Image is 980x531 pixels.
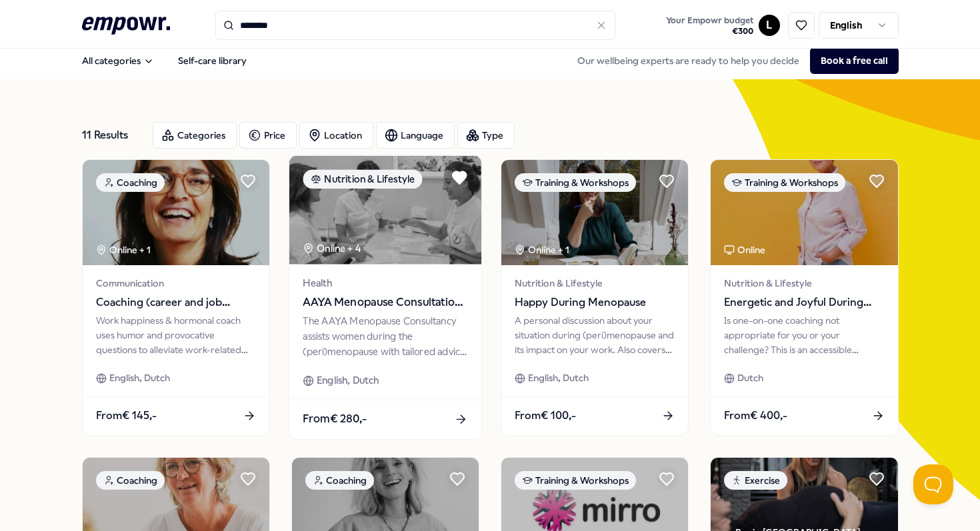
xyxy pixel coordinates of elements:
span: From € 280,- [303,410,367,428]
span: Happy During Menopause [515,294,675,311]
button: L [759,15,780,36]
iframe: Help Scout Beacon - Open [913,464,953,504]
div: Online + 4 [303,241,361,257]
div: Work happiness & hormonal coach uses humor and provocative questions to alleviate work-related st... [96,313,256,358]
a: package imageTraining & WorkshopsOnlineNutrition & LifestyleEnergetic and Joyful During Menopause... [710,159,898,436]
div: Online + 1 [515,243,569,257]
div: Coaching [96,471,165,490]
div: The AAYA Menopause Consultancy assists women during the (peri)menopause with tailored advice on h... [303,313,467,359]
a: Your Empowr budget€300 [661,11,759,39]
span: AAYA Menopause Consultation Gynaecologist [303,293,467,310]
button: Location [299,122,373,149]
span: English, Dutch [317,373,379,388]
button: Book a free call [810,47,899,74]
span: From € 100,- [515,407,576,424]
div: Exercise [724,471,787,490]
button: Type [457,122,515,149]
div: Is one-on-one coaching not appropriate for you or your challenge? This is an accessible training ... [724,313,884,358]
img: package image [83,160,269,265]
span: Dutch [737,370,763,385]
span: Health [303,275,467,290]
span: Coaching (career and job satisfaction) [96,294,256,311]
button: Your Empowr budget€300 [663,13,756,39]
a: package imageTraining & WorkshopsOnline + 1Nutrition & LifestyleHappy During MenopauseA personal ... [501,159,689,436]
div: A personal discussion about your situation during (peri)menopause and its impact on your work. Al... [515,313,675,358]
span: Nutrition & Lifestyle [724,276,884,290]
button: Price [239,122,297,149]
div: Training & Workshops [515,173,636,192]
span: Your Empowr budget [666,15,753,26]
span: Energetic and Joyful During Menopause [724,294,884,311]
span: English, Dutch [528,370,589,385]
a: Self-care library [167,47,257,74]
div: Training & Workshops [724,173,845,192]
a: package imageNutrition & LifestyleOnline + 4HealthAAYA Menopause Consultation GynaecologistThe AA... [289,155,483,440]
div: Online + 1 [96,243,151,257]
button: Categories [153,122,237,149]
div: Nutrition & Lifestyle [303,169,422,189]
span: Communication [96,276,256,290]
nav: Main [71,47,257,74]
img: package image [501,160,688,265]
div: Coaching [305,471,374,490]
button: All categories [71,47,165,74]
div: Online [724,243,765,257]
span: € 300 [666,26,753,37]
img: package image [711,160,897,265]
span: English, Dutch [109,370,170,385]
input: Search for products, categories or subcategories [215,11,615,40]
div: Our wellbeing experts are ready to help you decide [567,47,899,74]
div: Coaching [96,173,165,192]
button: Language [376,122,455,149]
a: package imageCoachingOnline + 1CommunicationCoaching (career and job satisfaction)Work happiness ... [82,159,270,436]
span: From € 145,- [96,407,157,424]
img: package image [289,156,482,265]
div: Training & Workshops [515,471,636,490]
div: 11 Results [82,122,142,149]
span: Nutrition & Lifestyle [515,276,675,290]
span: From € 400,- [724,407,787,424]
